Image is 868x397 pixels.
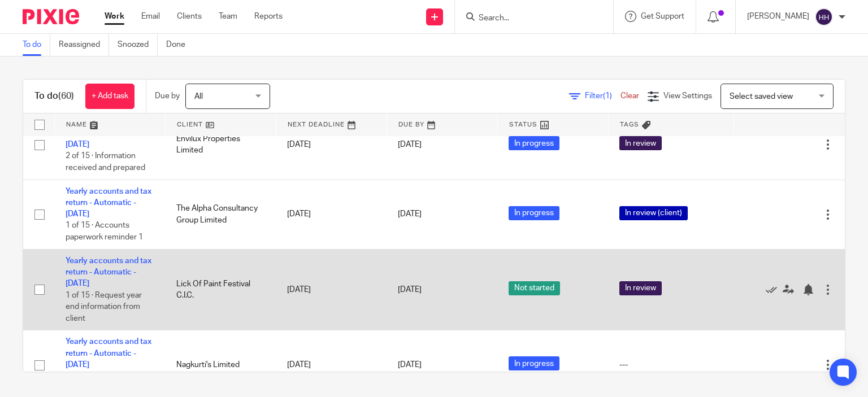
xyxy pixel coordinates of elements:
[620,92,639,100] a: Clear
[177,11,202,22] a: Clients
[165,249,276,330] td: Lick Of Paint Festival C.I.C.
[619,136,662,150] span: In review
[509,356,559,370] span: In progress
[663,92,712,100] span: View Settings
[66,338,151,369] a: Yearly accounts and tax return - Automatic - [DATE]
[85,84,134,109] a: + Add task
[66,222,143,242] span: 1 of 15 · Accounts paperwork reminder 1
[398,211,422,219] span: [DATE]
[155,90,180,102] p: Due by
[105,11,124,22] a: Work
[23,9,79,24] img: Pixie
[620,121,639,128] span: Tags
[66,187,151,219] a: Yearly accounts and tax return - Automatic - [DATE]
[730,93,793,101] span: Select saved view
[641,12,684,20] span: Get Support
[219,11,237,22] a: Team
[165,110,276,180] td: Envilux Properties Limited
[59,34,109,56] a: Reassigned
[478,14,579,24] input: Search
[34,90,74,102] h1: To do
[23,34,50,56] a: To do
[398,286,422,294] span: [DATE]
[766,284,783,295] a: Mark as done
[603,92,612,100] span: (1)
[165,180,276,249] td: The Alpha Consultancy Group Limited
[619,281,662,295] span: In review
[509,206,559,220] span: In progress
[815,8,833,26] img: svg%3E
[118,34,158,56] a: Snoozed
[66,152,145,172] span: 2 of 15 · Information received and prepared
[66,257,151,288] a: Yearly accounts and tax return - Automatic - [DATE]
[141,11,160,22] a: Email
[509,281,560,295] span: Not started
[585,92,620,100] span: Filter
[194,93,203,101] span: All
[66,291,142,322] span: 1 of 15 · Request year end information from client
[276,249,387,330] td: [DATE]
[398,141,422,149] span: [DATE]
[619,359,723,370] div: ---
[619,206,688,220] span: In review (client)
[276,110,387,180] td: [DATE]
[747,11,809,22] p: [PERSON_NAME]
[276,180,387,249] td: [DATE]
[58,91,74,101] span: (60)
[166,34,194,56] a: Done
[509,136,559,150] span: In progress
[254,11,283,22] a: Reports
[398,361,422,369] span: [DATE]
